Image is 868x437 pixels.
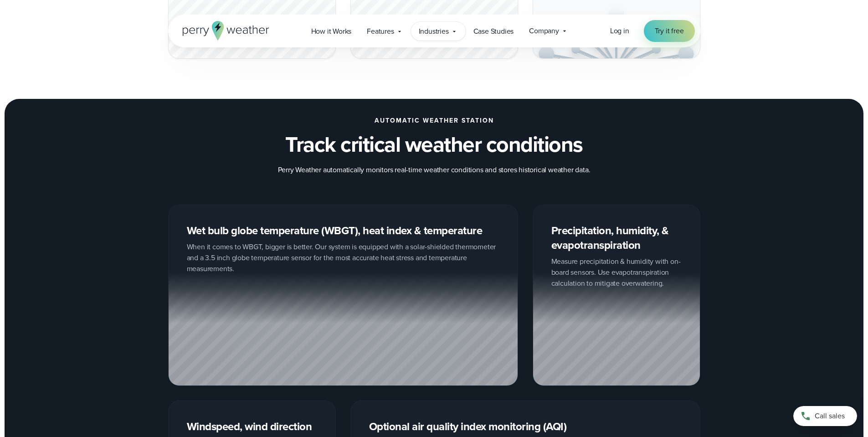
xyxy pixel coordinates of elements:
a: Call sales [793,406,857,426]
span: Case Studies [473,26,514,37]
h2: AUTOMATIC WEATHER STATION [375,117,494,124]
span: Industries [419,26,449,37]
img: Integration-Light.svg [533,5,700,59]
span: Features [367,26,394,37]
p: Perry Weather automatically monitors real-time weather conditions and stores historical weather d... [278,165,591,175]
h3: Track critical weather conditions [285,132,583,157]
span: Call sales [815,411,845,422]
span: Try it free [655,26,684,36]
span: How it Works [311,26,352,37]
a: Log in [610,26,629,36]
a: Case Studies [466,22,522,41]
a: How it Works [303,22,360,41]
span: Company [529,26,559,36]
a: Try it free [644,20,695,42]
